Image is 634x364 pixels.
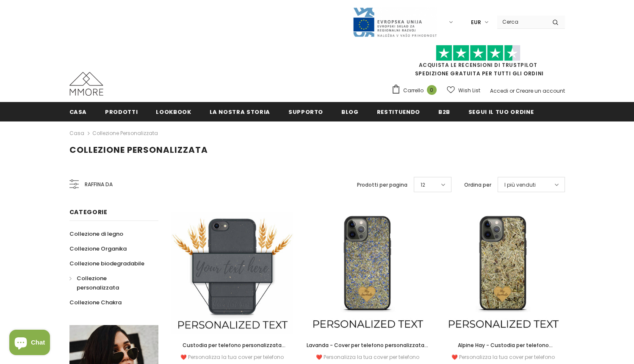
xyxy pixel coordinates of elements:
[210,102,270,121] a: La nostra storia
[468,102,534,121] a: Segui il tuo ordine
[77,274,119,292] span: Collezione personalizzata
[352,7,437,38] img: Javni Razpis
[357,181,407,189] label: Prodotti per pagina
[403,86,424,95] span: Carrello
[391,84,441,97] a: Carrello 0
[105,108,138,116] span: Prodotti
[69,102,87,121] a: Casa
[504,181,536,189] span: I più venduti
[156,108,191,116] span: Lookbook
[421,181,425,189] span: 12
[183,342,285,358] span: Custodia per telefono personalizzata biodegradabile - nera
[341,102,359,121] a: Blog
[69,72,103,96] img: Casi MMORE
[171,341,294,350] a: Custodia per telefono personalizzata biodegradabile - nera
[288,102,323,121] a: supporto
[341,108,359,116] span: Blog
[156,102,191,121] a: Lookbook
[468,108,534,116] span: Segui il tuo ordine
[509,87,515,94] span: or
[69,128,84,138] a: Casa
[7,330,53,357] inbox-online-store-chat: Shopify online store chat
[447,83,480,98] a: Wish List
[69,245,127,253] span: Collezione Organika
[427,85,437,95] span: 0
[377,108,420,116] span: Restituendo
[352,18,437,25] a: Javni Razpis
[210,108,270,116] span: La nostra storia
[307,342,429,358] span: Lavanda - Cover per telefono personalizzata - Regalo personalizzato
[69,226,123,241] a: Collezione di legno
[69,295,122,310] a: Collezione Chakra
[69,230,123,238] span: Collezione di legno
[69,108,87,116] span: Casa
[419,61,537,69] a: Acquista le recensioni di TrustPilot
[69,144,208,156] span: Collezione personalizzata
[306,341,429,350] a: Lavanda - Cover per telefono personalizzata - Regalo personalizzato
[490,87,508,94] a: Accedi
[377,102,420,121] a: Restituendo
[464,181,491,189] label: Ordina per
[92,130,158,137] a: Collezione personalizzata
[438,108,450,116] span: B2B
[105,102,138,121] a: Prodotti
[69,298,122,306] span: Collezione Chakra
[69,208,108,216] span: Categorie
[85,180,113,189] span: Raffina da
[438,102,450,121] a: B2B
[516,87,565,94] a: Creare un account
[69,259,144,267] span: Collezione biodegradabile
[69,241,127,256] a: Collezione Organika
[442,341,565,350] a: Alpine Hay - Custodia per telefono personalizzata - Regalo personalizzato
[497,16,546,28] input: Search Site
[288,108,323,116] span: supporto
[69,271,149,295] a: Collezione personalizzata
[471,18,481,27] span: EUR
[436,45,520,61] img: Fidati di Pilot Stars
[458,86,480,95] span: Wish List
[451,342,555,358] span: Alpine Hay - Custodia per telefono personalizzata - Regalo personalizzato
[391,49,565,77] span: SPEDIZIONE GRATUITA PER TUTTI GLI ORDINI
[69,256,144,271] a: Collezione biodegradabile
